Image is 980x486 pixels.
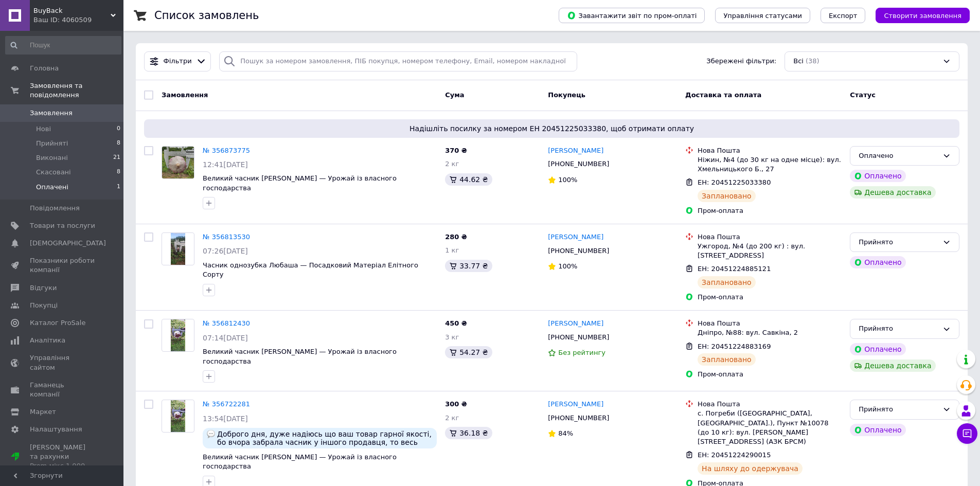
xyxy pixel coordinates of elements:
[203,415,248,423] span: 13:54[DATE]
[698,400,842,409] div: Нова Пошта
[36,124,51,134] span: Нові
[203,348,397,365] span: Великий часник [PERSON_NAME] — Урожай із власного господарства
[36,153,68,163] span: Виконані
[5,36,121,55] input: Пошук
[30,336,65,345] span: Аналітика
[558,349,605,356] span: Без рейтингу
[445,400,467,408] span: 300 ₴
[203,147,250,154] a: № 356873775
[162,147,194,178] img: Фото товару
[698,343,771,350] span: ЕН: 20451224883169
[217,430,433,446] span: Доброго дня, дуже надіюсь що ваш товар гарної якості, бо вчора забрала часник у іншого продавця, ...
[203,160,248,169] span: 12:41[DATE]
[850,170,905,182] div: Оплачено
[203,247,248,255] span: 07:26[DATE]
[558,176,577,184] span: 100%
[445,333,459,341] span: 3 кг
[219,51,577,71] input: Пошук за номером замовлення, ПІБ покупця, номером телефону, Email, номером накладної
[793,57,804,66] span: Всі
[865,11,970,19] a: Створити замовлення
[162,400,194,433] a: Фото товару
[698,293,842,302] div: Пром-оплата
[117,139,120,148] span: 8
[559,8,705,23] button: Завантажити звіт по пром-оплаті
[30,407,56,417] span: Маркет
[546,157,611,171] div: [PHONE_NUMBER]
[164,57,192,66] span: Фільтри
[36,168,71,177] span: Скасовані
[859,323,938,334] div: Прийнято
[30,221,95,230] span: Товари та послуги
[698,146,842,155] div: Нова Пошта
[884,12,961,20] span: Створити замовлення
[698,353,756,366] div: Заплановано
[30,301,58,310] span: Покупці
[445,414,459,422] span: 2 кг
[706,57,776,66] span: Збережені фільтри:
[723,12,802,20] span: Управління статусами
[154,9,259,22] h1: Список замовлень
[203,334,248,342] span: 07:14[DATE]
[859,151,938,161] div: Оплачено
[558,429,573,437] span: 84%
[546,411,611,425] div: [PHONE_NUMBER]
[859,237,938,248] div: Прийнято
[850,424,905,436] div: Оплачено
[171,319,186,351] img: Фото товару
[30,283,57,293] span: Відгуки
[203,261,418,279] span: Часник однозубка Любаша — Посадковий Матеріал Елітного Сорту
[859,404,938,415] div: Прийнято
[207,430,215,438] img: :speech_balloon:
[698,276,756,289] div: Заплановано
[698,319,842,328] div: Нова Пошта
[36,139,68,148] span: Прийняті
[445,147,467,154] span: 370 ₴
[850,186,935,199] div: Дешева доставка
[698,190,756,202] div: Заплановано
[117,124,120,134] span: 0
[698,206,842,215] div: Пром-оплата
[30,381,95,399] span: Гаманець компанії
[876,8,970,23] button: Створити замовлення
[33,15,123,25] div: Ваш ID: 4060509
[567,11,697,20] span: Завантажити звіт по пром-оплаті
[698,409,842,446] div: с. Погреби ([GEOGRAPHIC_DATA], [GEOGRAPHIC_DATA].), Пункт №10078 (до 10 кг): вул. [PERSON_NAME][S...
[30,81,123,100] span: Замовлення та повідомлення
[850,359,935,372] div: Дешева доставка
[148,123,955,134] span: Надішліть посилку за номером ЕН 20451225033380, щоб отримати оплату
[548,400,603,409] a: [PERSON_NAME]
[698,451,771,459] span: ЕН: 20451224290015
[36,183,68,192] span: Оплачені
[30,443,95,471] span: [PERSON_NAME] та рахунки
[33,6,111,15] span: BuyBack
[171,400,186,432] img: Фото товару
[162,232,194,265] a: Фото товару
[203,453,397,471] span: Великий часник [PERSON_NAME] — Урожай із власного господарства
[806,57,819,65] span: (38)
[30,239,106,248] span: [DEMOGRAPHIC_DATA]
[546,244,611,258] div: [PHONE_NUMBER]
[203,400,250,408] a: № 356722281
[698,155,842,174] div: Ніжин, №4 (до 30 кг на одне місце): вул. Хмельницького Б., 27
[117,168,120,177] span: 8
[445,91,464,99] span: Cума
[30,461,95,471] div: Prom мікс 1 000
[698,462,803,475] div: На шляху до одержувача
[30,109,73,118] span: Замовлення
[113,153,120,163] span: 21
[30,425,82,434] span: Налаштування
[829,12,858,20] span: Експорт
[171,233,186,265] img: Фото товару
[698,328,842,337] div: Дніпро, №88: вул. Савкіна, 2
[445,319,467,327] span: 450 ₴
[957,423,977,444] button: Чат з покупцем
[203,319,250,327] a: № 356812430
[30,256,95,275] span: Показники роботи компанії
[548,146,603,156] a: [PERSON_NAME]
[548,319,603,329] a: [PERSON_NAME]
[850,91,876,99] span: Статус
[445,260,492,272] div: 33.77 ₴
[30,64,59,73] span: Головна
[445,427,492,439] div: 36.18 ₴
[30,204,80,213] span: Повідомлення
